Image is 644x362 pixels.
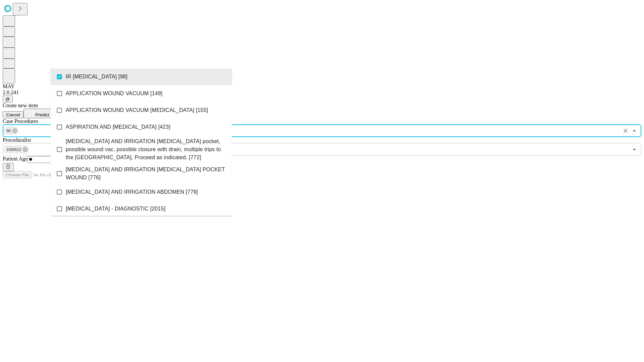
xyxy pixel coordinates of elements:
[66,123,170,131] span: ASPIRATION AND [MEDICAL_DATA] [423]
[3,111,23,118] button: Cancel
[3,96,13,103] button: @
[3,103,38,108] span: Create new item
[630,145,639,154] button: Open
[35,112,49,117] span: Predict
[3,137,31,143] span: Proceduralist
[3,89,641,96] div: 2.0.241
[3,156,28,162] span: Patient Age
[6,112,20,117] span: Cancel
[4,145,29,154] div: 1000512
[3,118,38,124] span: Scheduled Procedure
[3,83,641,89] div: MAY
[621,126,630,135] button: Clear
[66,205,165,213] span: [MEDICAL_DATA] - DIAGNOSTIC [2015]
[66,137,226,162] span: [MEDICAL_DATA] AND IRRIGATION [MEDICAL_DATA] pocket, possible wound vac, possible closure with dr...
[4,127,19,135] div: 98
[4,146,24,154] span: 1000512
[23,109,54,118] button: Predict
[630,126,639,135] button: Close
[66,166,226,182] span: [MEDICAL_DATA] AND IRRIGATION [MEDICAL_DATA] POCKET WOUND [776]
[66,89,162,98] span: APPLICATION WOUND VACUUM [149]
[5,97,10,102] span: @
[66,73,127,81] span: IR [MEDICAL_DATA] [98]
[66,188,198,196] span: [MEDICAL_DATA] AND IRRIGATION ABDOMEN [779]
[66,106,208,114] span: APPLICATION WOUND VACUUM [MEDICAL_DATA] [155]
[4,127,13,135] span: 98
